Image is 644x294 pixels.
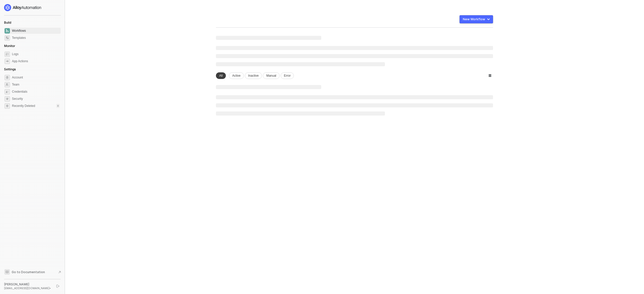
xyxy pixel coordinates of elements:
[263,72,279,79] div: Manual
[4,269,61,275] a: Knowledge Base
[463,17,485,21] div: New Workflow
[460,15,493,23] button: New Workflow
[12,96,60,102] span: Security
[5,75,10,80] span: settings
[245,72,262,79] div: Inactive
[4,4,42,11] img: logo
[229,72,244,79] div: Active
[5,52,10,57] span: icon-logs
[12,74,60,80] span: Account
[5,59,10,64] span: icon-app-actions
[5,269,10,274] span: documentation
[281,72,294,79] div: Error
[4,67,16,71] span: Settings
[57,270,62,275] span: document-arrow
[4,44,15,48] span: Monitor
[216,72,226,79] div: All
[5,28,10,34] span: dashboard
[12,35,60,41] span: Templates
[4,286,52,290] div: [EMAIL_ADDRESS][DOMAIN_NAME] •
[5,89,10,94] span: credentials
[12,59,28,63] div: App Actions
[5,35,10,41] span: marketplace
[56,285,59,288] span: logout
[5,82,10,87] span: team
[4,4,61,11] a: logo
[12,51,60,57] span: Logs
[4,282,52,286] div: [PERSON_NAME]
[12,89,60,95] span: Credentials
[12,270,45,274] span: Go to Documentation
[12,81,60,88] span: Team
[12,104,35,108] span: Recently Deleted
[4,21,11,24] span: Build
[56,104,60,108] div: 0
[5,103,10,109] span: settings
[12,28,60,34] span: Workflows
[5,96,10,102] span: security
